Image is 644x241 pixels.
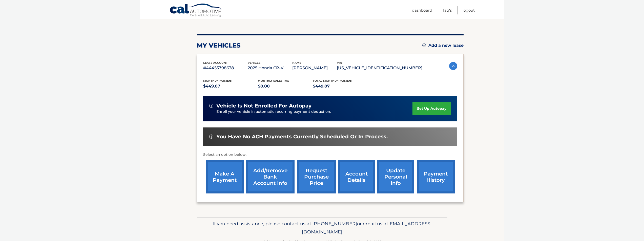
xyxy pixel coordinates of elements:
[313,79,353,82] span: Total Monthly Payment
[302,221,432,235] span: [EMAIL_ADDRESS][DOMAIN_NAME]
[422,43,464,48] a: Add a new lease
[216,109,413,115] p: Enroll your vehicle in automatic recurring payment deduction.
[209,135,213,139] img: alert-white.svg
[258,79,289,82] span: Monthly sales Tax
[463,6,475,14] a: Logout
[170,3,223,18] a: Cal Automotive
[449,62,457,70] img: accordion-active.svg
[338,160,375,193] a: account details
[337,61,342,64] span: vin
[246,160,295,193] a: Add/Remove bank account info
[203,61,228,64] span: lease account
[216,134,388,140] span: You have no ACH payments currently scheduled or in process.
[203,64,248,72] p: #44455798638
[203,83,258,90] p: $449.07
[412,6,432,14] a: Dashboard
[203,152,457,158] p: Select an option below:
[248,61,260,64] span: vehicle
[197,42,241,49] h2: my vehicles
[313,83,368,90] p: $449.07
[292,61,301,64] span: name
[377,160,414,193] a: update personal info
[422,43,426,47] img: add.svg
[417,160,455,193] a: payment history
[206,160,244,193] a: make a payment
[297,160,336,193] a: request purchase price
[216,103,311,109] span: vehicle is not enrolled for autopay
[258,83,313,90] p: $0.00
[248,64,292,72] p: 2025 Honda CR-V
[200,220,444,236] p: If you need assistance, please contact us at: or email us at
[337,64,422,72] p: [US_VEHICLE_IDENTIFICATION_NUMBER]
[312,221,357,227] span: [PHONE_NUMBER]
[412,102,451,115] a: set up autopay
[443,6,452,14] a: FAQ's
[292,64,337,72] p: [PERSON_NAME]
[209,104,213,108] img: alert-white.svg
[203,79,233,82] span: Monthly Payment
